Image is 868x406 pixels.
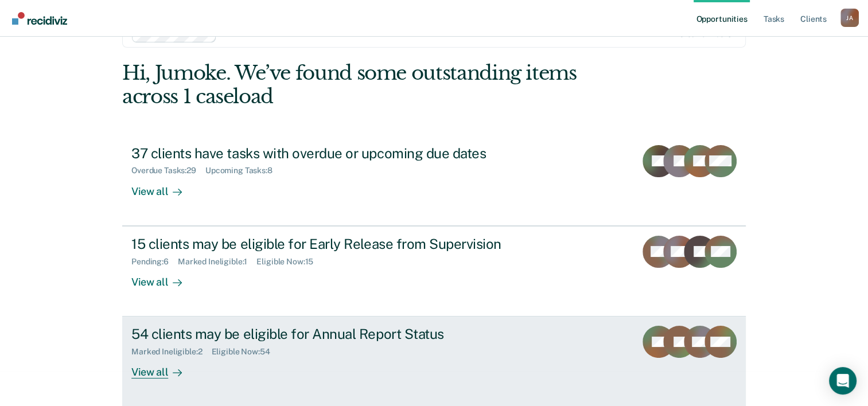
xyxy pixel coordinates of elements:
[178,257,256,267] div: Marked Ineligible : 1
[829,367,857,395] div: Open Intercom Messenger
[131,357,196,379] div: View all
[12,12,67,25] img: Recidiviz
[131,145,534,162] div: 37 clients have tasks with overdue or upcoming due dates
[122,226,746,317] a: 15 clients may be eligible for Early Release from SupervisionPending:6Marked Ineligible:1Eligible...
[205,166,282,175] div: Upcoming Tasks : 8
[131,166,205,175] div: Overdue Tasks : 29
[131,326,534,342] div: 54 clients may be eligible for Annual Report Status
[131,236,534,252] div: 15 clients may be eligible for Early Release from Supervision
[131,266,196,288] div: View all
[131,257,178,267] div: Pending : 6
[840,9,859,27] div: J A
[840,9,859,27] button: Profile dropdown button
[122,136,746,226] a: 37 clients have tasks with overdue or upcoming due datesOverdue Tasks:29Upcoming Tasks:8View all
[131,347,211,357] div: Marked Ineligible : 2
[212,347,279,357] div: Eligible Now : 54
[131,175,196,198] div: View all
[122,61,621,108] div: Hi, Jumoke. We’ve found some outstanding items across 1 caseload
[256,257,322,267] div: Eligible Now : 15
